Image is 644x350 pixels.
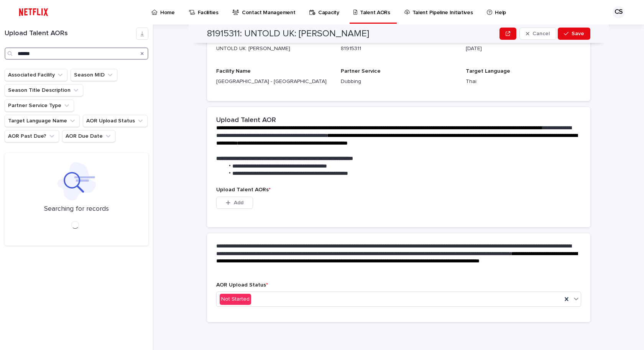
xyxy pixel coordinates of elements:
span: Partner Service [341,68,381,74]
button: Save [558,28,590,40]
p: Thai [466,78,581,86]
button: Target Language Name [5,115,80,127]
span: Facility Name [216,68,251,74]
button: Add [216,197,253,209]
button: Cancel [519,28,556,40]
h1: Upload Talent AORs [5,29,136,38]
span: Save [572,31,584,36]
span: Add [234,200,243,205]
button: Season MID [71,69,117,81]
button: AOR Past Due? [5,130,59,142]
img: ifQbXi3ZQGMSEF7WDB7W [15,5,52,20]
p: 81915311 [341,45,456,53]
span: Target Language [466,68,510,74]
p: [DATE] [466,45,581,53]
p: [GEOGRAPHIC_DATA] - [GEOGRAPHIC_DATA] [216,78,332,86]
div: Not Started [220,294,251,305]
button: Season Title Description [5,84,83,96]
div: CS [613,6,625,18]
button: Partner Service Type [5,99,74,112]
button: AOR Due Date [62,130,115,142]
span: Upload Talent AORs [216,187,271,192]
button: Associated Facility [5,69,67,81]
p: Dubbing [341,78,456,86]
span: AOR Upload Status [216,282,268,288]
input: Search [5,47,148,60]
button: AOR Upload Status [83,115,148,127]
p: UNTOLD UK: [PERSON_NAME] [216,45,332,53]
p: Searching for records [44,205,109,213]
h2: Upload Talent AOR [216,116,276,125]
span: Cancel [532,31,550,36]
h2: 81915311: UNTOLD UK: [PERSON_NAME] [207,28,369,39]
